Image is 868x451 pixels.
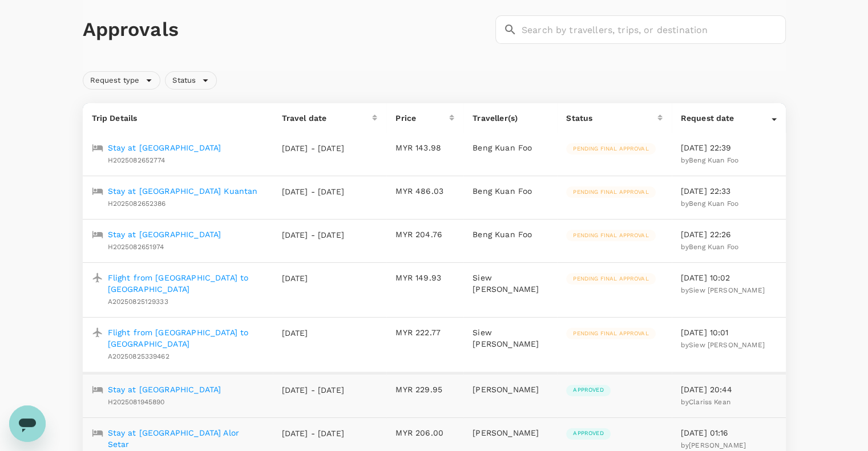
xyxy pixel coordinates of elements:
[681,441,746,449] span: by
[522,15,786,44] input: Search by travellers, trips, or destination
[473,229,548,240] p: Beng Kuan Foo
[566,145,655,153] span: Pending final approval
[108,185,258,197] a: Stay at [GEOGRAPHIC_DATA] Kuantan
[473,185,548,197] p: Beng Kuan Foo
[681,200,738,208] span: by
[681,229,777,240] p: [DATE] 22:26
[165,75,203,86] span: Status
[108,156,165,164] span: H2025082652774
[473,327,548,350] p: Siew [PERSON_NAME]
[395,272,454,283] p: MYR 149.93
[681,112,772,124] div: Request date
[9,405,46,442] iframe: Button to launch messaging window
[395,229,454,240] p: MYR 204.76
[681,341,765,349] span: by
[681,286,765,294] span: by
[92,112,264,124] p: Trip Details
[395,427,454,438] p: MYR 206.00
[681,427,777,438] p: [DATE] 01:16
[395,112,449,124] div: Price
[681,384,777,395] p: [DATE] 20:44
[473,142,548,153] p: Beng Kuan Foo
[566,112,657,124] div: Status
[473,272,548,295] p: Siew [PERSON_NAME]
[689,156,738,164] span: Beng Kuan Foo
[108,327,264,350] a: Flight from [GEOGRAPHIC_DATA] to [GEOGRAPHIC_DATA]
[282,143,345,154] p: [DATE] - [DATE]
[689,341,765,349] span: Siew [PERSON_NAME]
[108,200,166,208] span: H2025082652386
[165,71,217,90] div: Status
[473,384,548,395] p: [PERSON_NAME]
[83,18,491,42] h1: Approvals
[108,272,264,295] a: Flight from [GEOGRAPHIC_DATA] to [GEOGRAPHIC_DATA]
[282,229,345,241] p: [DATE] - [DATE]
[681,272,777,283] p: [DATE] 10:02
[108,398,165,406] span: H2025081945890
[566,188,655,196] span: Pending final approval
[395,142,454,153] p: MYR 143.98
[395,384,454,395] p: MYR 229.95
[282,428,345,439] p: [DATE] - [DATE]
[395,185,454,197] p: MYR 486.03
[282,327,345,339] p: [DATE]
[282,186,345,197] p: [DATE] - [DATE]
[108,229,221,240] a: Stay at [GEOGRAPHIC_DATA]
[689,286,765,294] span: Siew [PERSON_NAME]
[108,384,221,395] a: Stay at [GEOGRAPHIC_DATA]
[681,398,730,406] span: by
[473,427,548,438] p: [PERSON_NAME]
[689,243,738,251] span: Beng Kuan Foo
[681,327,777,338] p: [DATE] 10:01
[83,75,147,86] span: Request type
[681,243,738,251] span: by
[282,384,345,396] p: [DATE] - [DATE]
[681,142,777,153] p: [DATE] 22:39
[108,298,168,306] span: A20250825129333
[689,441,746,449] span: [PERSON_NAME]
[108,243,164,251] span: H2025082651974
[108,427,264,450] a: Stay at [GEOGRAPHIC_DATA] Alor Setar
[566,429,610,437] span: Approved
[689,200,738,208] span: Beng Kuan Foo
[566,386,610,394] span: Approved
[108,352,169,360] span: A20250825339462
[83,71,161,90] div: Request type
[566,231,655,239] span: Pending final approval
[566,275,655,283] span: Pending final approval
[395,327,454,338] p: MYR 222.77
[681,156,738,164] span: by
[108,142,221,153] a: Stay at [GEOGRAPHIC_DATA]
[282,112,373,124] div: Travel date
[473,112,548,124] p: Traveller(s)
[566,330,655,338] span: Pending final approval
[282,273,345,284] p: [DATE]
[689,398,730,406] span: Clariss Kean
[681,185,777,197] p: [DATE] 22:33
